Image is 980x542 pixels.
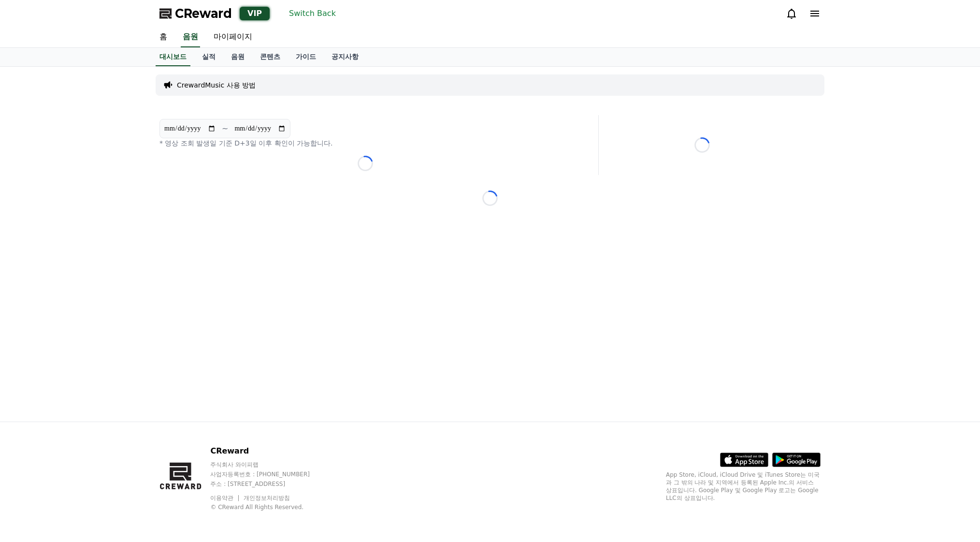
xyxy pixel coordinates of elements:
[666,471,821,502] p: App Store, iCloud, iCloud Drive 및 iTunes Store는 미국과 그 밖의 나라 및 지역에서 등록된 Apple Inc.의 서비스 상표입니다. Goo...
[244,495,290,501] a: 개인정보처리방침
[159,138,571,148] p: * 영상 조회 발생일 기준 D+3일 이후 확인이 가능합니다.
[222,123,228,134] p: ~
[252,48,288,66] a: 콘텐츠
[156,48,190,66] a: 대시보드
[181,27,200,47] a: 음원
[194,48,223,66] a: 실적
[210,495,241,501] a: 이용약관
[240,7,270,20] div: VIP
[210,503,328,511] p: © CReward All Rights Reserved.
[223,48,252,66] a: 음원
[210,480,328,488] p: 주소 : [STREET_ADDRESS]
[324,48,366,66] a: 공지사항
[177,80,256,90] a: CrewardMusic 사용 방법
[210,445,328,457] p: CReward
[288,48,324,66] a: 가이드
[159,6,232,21] a: CReward
[175,6,232,21] span: CReward
[152,27,175,47] a: 홈
[206,27,260,47] a: 마이페이지
[210,470,328,478] p: 사업자등록번호 : [PHONE_NUMBER]
[285,6,340,21] button: Switch Back
[210,461,328,469] p: 주식회사 와이피랩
